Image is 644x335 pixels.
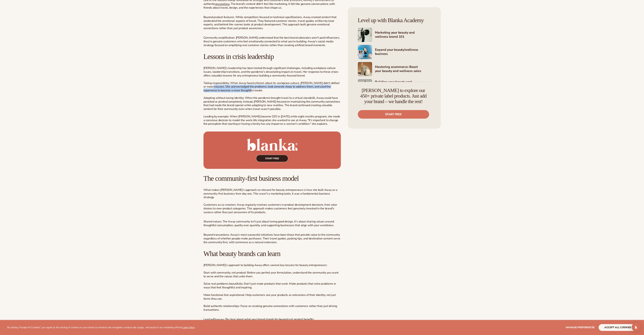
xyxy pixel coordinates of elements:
[203,96,244,100] span: Adapting without losing identity
[203,188,337,199] span: What makes [PERSON_NAME]'s approach so relevant for beauty entrepreneurs is how she built Away as...
[203,96,340,111] span: : When the pandemic brought travel to a virtual standstill, Away could have panicked or pivoted c...
[203,174,299,182] span: The community-first business model
[203,115,228,118] span: Leading by example
[203,220,334,227] span: : The Away community isn't just about loving good design, it's about sharing values around though...
[224,317,315,321] span: : Be clear about what your brand stands for beyond just product benefits.
[358,45,372,59] img: Shopify Image 6
[203,220,221,224] span: Shared values
[203,115,340,126] span: : When [PERSON_NAME] became CEO in [DATE] while eight months pregnant, she made a conscious decis...
[203,66,338,78] span: [PERSON_NAME]'s leadership has been tested through significant challenges, including workplace cu...
[203,15,234,19] span: Beyond product features
[203,271,246,275] span: Start with community, not product
[203,81,340,93] span: : When Away faced criticism about its workplace culture, [PERSON_NAME] didn't deflect or make exc...
[203,15,337,30] span: : While competitors focused on technical specifications, Away created content that celebrated the...
[203,36,235,40] span: Community amplification
[203,263,327,267] span: [PERSON_NAME]'s approach to building Away offers several key lessons for beauty entrepreneurs:
[566,324,595,331] button: Manage preferences
[203,53,274,61] span: Lessons in crisis leadership
[203,203,337,214] span: : Away regularly involves customers in product development decisions, from color choices to new p...
[203,271,339,278] span: : Before you perfect your formulation, understand the community you want to serve and the values ...
[358,28,372,42] img: Shopify Image 5
[632,323,640,331] div: Open Intercom Messenger
[203,293,336,301] span: : Help customers see your products as extensions of their identity, not just items they use.
[599,324,637,331] button: accept all cookies
[375,48,431,56] h4: Expand your beauty/wellness business
[7,326,195,329] p: By clicking "Accept All Cookies", you agree to the storing of cookies on your device to enhance s...
[358,45,431,59] a: Shopify Image 6 Expand your beauty/wellness business
[203,282,336,289] span: : Don't just make products that work. Make products that solve problems in ways that feel thought...
[203,233,340,244] span: : Away's most successful initiatives have been those that provide value to the community regardle...
[203,36,340,47] span: : [PERSON_NAME] understood that the best brand advocates aren't paid influencers, they're genuine...
[215,2,229,6] a: storytelling
[358,62,372,76] img: Shopify Image 7
[375,65,431,74] h4: Mastering ecommerce: Boost your beauty and wellness sales
[203,317,224,321] span: Lead with
[203,81,229,85] span: Taking responsibility
[203,131,341,169] img: Start free with Blanka today
[203,293,244,297] span: Make functional feel aspirational
[375,31,431,39] h4: Marketing your beauty and wellness brand 101
[358,79,372,93] img: Shopify Image 8
[203,282,243,286] span: Solve real problems beautifully
[203,304,337,312] span: : Focus on creating genuine connections with customers rather than just driving transactions.
[358,62,431,76] a: Shopify Image 7 Mastering ecommerce: Boost your beauty and wellness sales
[358,110,429,119] a: Start free
[358,28,431,42] a: Shopify Image 5 Marketing your beauty and wellness brand 101
[566,326,595,329] span: Manage preferences
[375,80,431,93] h4: Building your beauty and wellness brand with [PERSON_NAME]
[203,203,236,207] span: Customers as co-creators
[203,250,280,258] span: What beauty brands can learn
[358,79,431,93] a: Shopify Image 8 Building your beauty and wellness brand with [PERSON_NAME]
[358,88,429,104] h4: [PERSON_NAME] to explore our 450+ private label products. Just add your brand – we handle the rest!
[358,17,431,23] h4: Level up with Blanka Academy
[216,317,224,321] a: values
[203,304,239,308] span: Build authentic relationships
[203,233,229,237] span: Beyond transactions
[182,326,195,329] a: Learn More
